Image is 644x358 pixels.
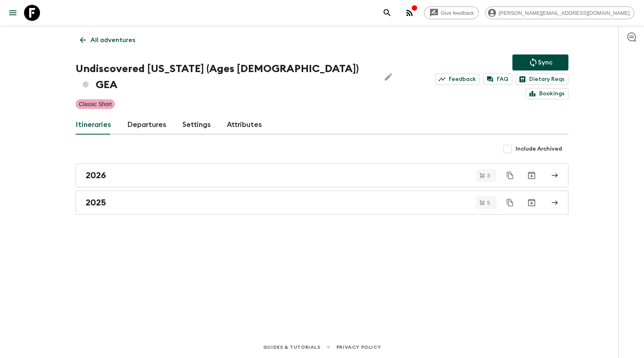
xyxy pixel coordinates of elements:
button: Edit Adventure Title [380,61,396,93]
a: Dietary Reqs [516,74,568,85]
h2: 2025 [86,197,106,208]
h2: 2026 [86,170,106,181]
button: search adventures [379,5,395,21]
span: Include Archived [516,145,562,153]
button: Sync adventure departures to the booking engine [512,54,568,70]
a: Give feedback [424,6,479,19]
a: Bookings [526,88,568,99]
button: menu [5,5,21,21]
span: 5 [482,200,495,205]
span: 3 [482,173,495,178]
a: Itineraries [76,115,111,135]
span: [PERSON_NAME][EMAIL_ADDRESS][DOMAIN_NAME] [494,10,634,16]
a: Guides & Tutorials [263,343,320,352]
a: Feedback [435,74,480,85]
a: Departures [127,115,166,135]
a: Privacy Policy [336,343,381,352]
a: FAQ [483,74,512,85]
a: Settings [182,115,211,135]
a: 2026 [76,163,568,187]
p: Sync [538,58,552,67]
button: Duplicate [503,195,517,210]
a: All adventures [76,32,140,48]
div: [PERSON_NAME][EMAIL_ADDRESS][DOMAIN_NAME] [485,6,634,19]
button: Archive [524,167,540,183]
p: All adventures [90,35,135,45]
p: Classic Short [79,100,112,108]
a: Attributes [227,115,262,135]
button: Duplicate [503,168,517,183]
a: 2025 [76,191,568,215]
span: Give feedback [436,10,478,16]
button: Archive [524,195,540,211]
h1: Undiscovered [US_STATE] (Ages [DEMOGRAPHIC_DATA]) GEA [76,61,374,93]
